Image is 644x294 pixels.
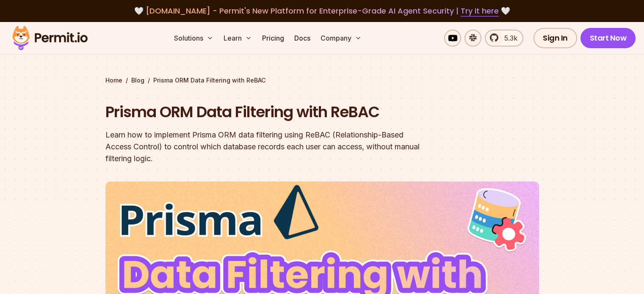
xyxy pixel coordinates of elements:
[105,76,122,85] a: Home
[461,5,499,16] a: Try it here
[105,129,431,165] div: Learn how to implement Prisma ORM data filtering using ReBAC (Relationship-Based Access Control) ...
[105,76,539,85] div: / /
[20,5,624,17] div: 🤍 🤍
[317,30,365,47] button: Company
[533,28,577,48] a: Sign In
[499,33,517,43] span: 5.3k
[259,30,287,47] a: Pricing
[171,30,217,47] button: Solutions
[131,76,144,85] a: Blog
[485,30,523,47] a: 5.3k
[105,102,431,123] h1: Prisma ORM Data Filtering with ReBAC
[146,5,499,16] span: [DOMAIN_NAME] - Permit's New Platform for Enterprise-Grade AI Agent Security |
[580,28,636,48] a: Start Now
[291,30,314,47] a: Docs
[8,24,91,52] img: Permit logo
[220,30,255,47] button: Learn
